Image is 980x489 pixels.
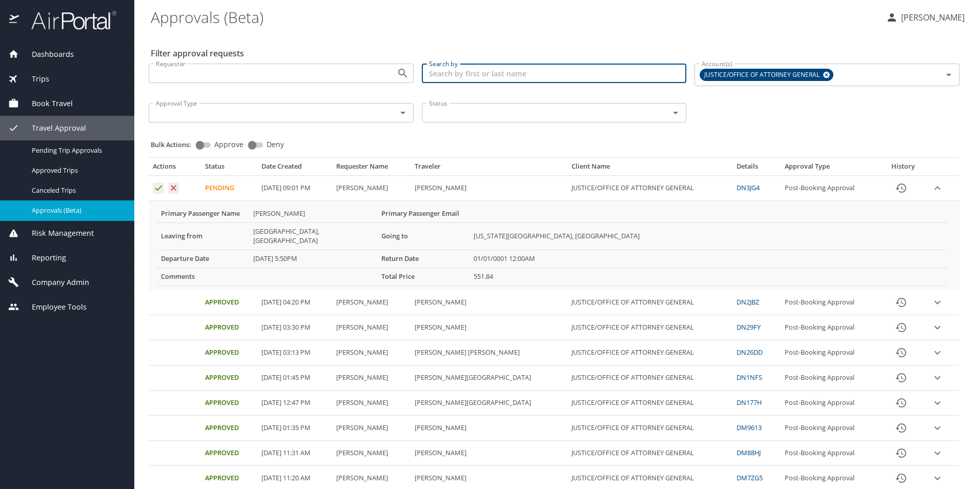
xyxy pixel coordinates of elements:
td: Approved [201,340,257,365]
th: Details [732,162,781,175]
th: Client Name [567,162,732,175]
td: 551.84 [469,268,947,286]
div: JUSTICE/OFFICE OF ATTORNEY GENERAL [700,69,833,81]
td: [DATE] 5:50PM [249,250,377,268]
button: History [889,441,913,465]
th: Primary Passenger Name [157,205,249,222]
span: Book Travel [19,98,73,109]
th: Return Date [377,250,469,268]
td: JUSTICE/OFFICE OF ATTORNEY GENERAL [567,340,732,365]
td: Post-Booking Approval [781,416,881,441]
a: DN26DD [737,348,763,357]
td: [PERSON_NAME] [332,290,411,315]
td: [DATE] 03:13 PM [257,340,333,365]
th: Status [201,162,257,175]
th: Comments [157,268,249,286]
td: [PERSON_NAME] [332,441,411,466]
span: Company Admin [19,277,89,288]
td: [PERSON_NAME][GEOGRAPHIC_DATA] [411,365,568,391]
button: History [889,340,913,365]
h2: Filter approval requests [151,45,244,62]
td: [DATE] 01:45 PM [257,365,333,391]
button: expand row [930,320,945,335]
button: Open [942,68,956,82]
td: JUSTICE/OFFICE OF ATTORNEY GENERAL [567,176,732,201]
a: DM7ZG5 [737,473,763,482]
td: [DATE] 03:30 PM [257,315,333,340]
span: Approve [214,141,243,148]
th: Date Created [257,162,333,175]
td: [PERSON_NAME] [411,290,568,315]
img: icon-airportal.png [9,10,20,30]
td: [DATE] 04:20 PM [257,290,333,315]
td: JUSTICE/OFFICE OF ATTORNEY GENERAL [567,391,732,416]
td: [PERSON_NAME] [411,441,568,466]
input: Search by first or last name [422,64,687,83]
button: History [889,416,913,440]
span: Deny [267,141,284,148]
td: [PERSON_NAME] [332,365,411,391]
span: Approved Trips [32,166,122,175]
img: airportal-logo.png [20,10,116,30]
td: [PERSON_NAME] [PERSON_NAME] [411,340,568,365]
button: [PERSON_NAME] [882,8,969,27]
h1: Approvals (Beta) [151,1,877,33]
td: [PERSON_NAME] [249,205,377,222]
button: expand row [930,471,945,486]
button: History [889,176,913,200]
button: History [889,391,913,415]
button: History [889,315,913,340]
a: DM9613 [737,423,762,432]
th: Actions [149,162,201,175]
td: [PERSON_NAME] [411,176,568,201]
td: JUSTICE/OFFICE OF ATTORNEY GENERAL [567,315,732,340]
a: DM88HJ [737,448,761,457]
td: Post-Booking Approval [781,315,881,340]
button: expand row [930,345,945,360]
span: JUSTICE/OFFICE OF ATTORNEY GENERAL [700,70,826,80]
td: Pending [201,176,257,201]
td: JUSTICE/OFFICE OF ATTORNEY GENERAL [567,365,732,391]
th: History [881,162,926,175]
button: expand row [930,445,945,461]
span: Risk Management [19,228,94,239]
td: [DATE] 11:31 AM [257,441,333,466]
th: Approval Type [781,162,881,175]
td: [DATE] 01:35 PM [257,416,333,441]
td: [PERSON_NAME] [411,315,568,340]
td: Approved [201,315,257,340]
p: [PERSON_NAME] [898,11,965,24]
button: Open [668,106,683,120]
button: Approve request [153,182,164,194]
span: Employee Tools [19,301,87,313]
td: Post-Booking Approval [781,365,881,391]
button: expand row [930,295,945,310]
p: Bulk Actions: [151,140,199,149]
td: [US_STATE][GEOGRAPHIC_DATA], [GEOGRAPHIC_DATA] [469,222,947,250]
td: JUSTICE/OFFICE OF ATTORNEY GENERAL [567,416,732,441]
td: Post-Booking Approval [781,290,881,315]
span: Approvals (Beta) [32,206,122,215]
th: Leaving from [157,222,249,250]
td: Approved [201,391,257,416]
table: More info for approvals [157,205,947,286]
a: DN177H [737,398,762,407]
td: [PERSON_NAME] [332,416,411,441]
td: Post-Booking Approval [781,441,881,466]
td: 01/01/0001 12:00AM [469,250,947,268]
button: Open [396,66,410,80]
td: Approved [201,441,257,466]
span: Trips [19,73,49,85]
th: Requester Name [332,162,411,175]
td: Approved [201,365,257,391]
button: Open [396,106,410,120]
td: [PERSON_NAME] [332,391,411,416]
td: [PERSON_NAME] [332,340,411,365]
button: expand row [930,180,945,196]
th: Going to [377,222,469,250]
button: History [889,290,913,315]
a: DN29FY [737,322,761,332]
td: [PERSON_NAME] [332,315,411,340]
button: expand row [930,420,945,436]
a: DN2JBZ [737,297,759,307]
